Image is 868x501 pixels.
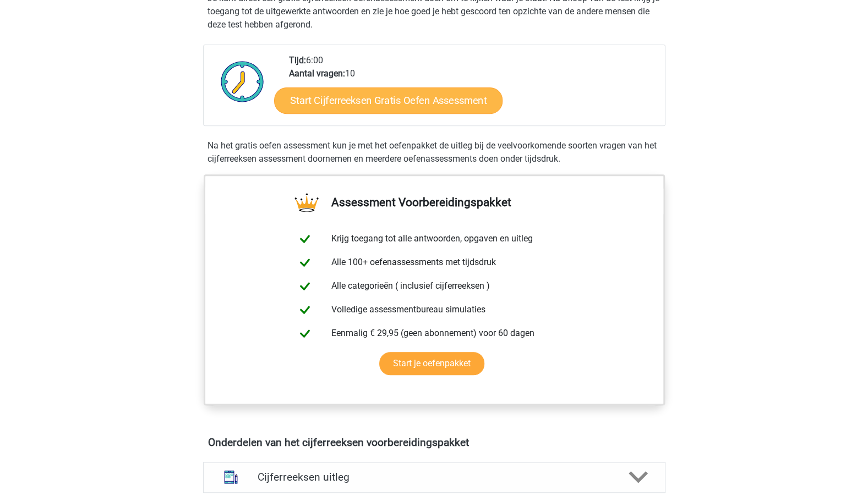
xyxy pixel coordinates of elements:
a: uitleg Cijferreeksen uitleg [199,462,670,493]
a: Start Cijferreeksen Gratis Oefen Assessment [274,87,503,113]
b: Tijd: [289,55,306,65]
img: cijferreeksen uitleg [217,463,245,491]
b: Aantal vragen: [289,68,345,79]
h4: Onderdelen van het cijferreeksen voorbereidingspakket [208,436,660,449]
div: 6:00 10 [281,54,664,125]
div: Na het gratis oefen assessment kun je met het oefenpakket de uitleg bij de veelvoorkomende soorte... [203,139,665,166]
h4: Cijferreeksen uitleg [258,471,611,483]
a: Start je oefenpakket [379,352,484,375]
img: Klok [215,54,270,109]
